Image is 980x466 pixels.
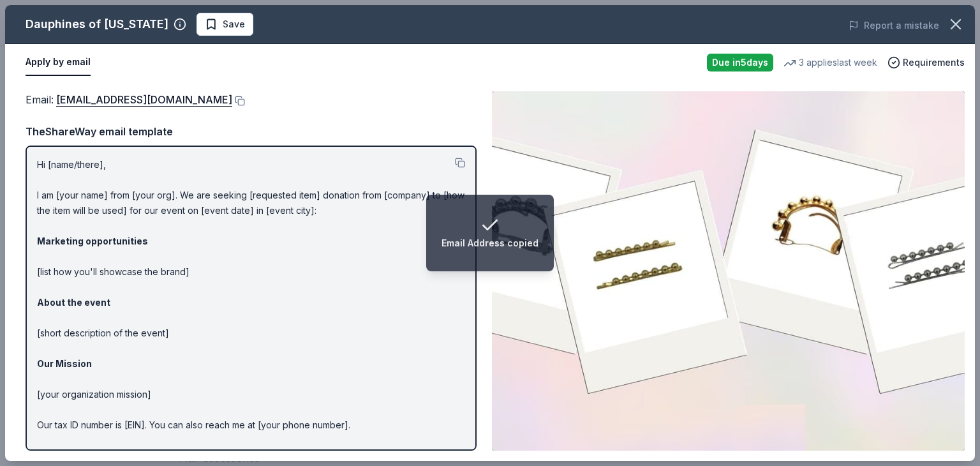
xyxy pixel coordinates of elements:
div: 3 applies last week [783,55,877,70]
strong: About the event [37,297,110,308]
strong: Our Mission [37,358,92,369]
button: Save [197,13,253,36]
span: Requirements [903,55,965,70]
div: TheShareWay email template [26,123,477,140]
span: Email : [26,93,232,106]
button: Apply by email [26,49,91,76]
button: Requirements [887,55,965,70]
a: [EMAIL_ADDRESS][DOMAIN_NAME] [56,91,232,108]
div: Dauphines of [US_STATE] [26,14,168,34]
div: Due in 5 days [707,54,773,71]
button: Report a mistake [849,18,939,33]
img: Image for Dauphines of New York [492,91,965,451]
span: Save [223,17,245,32]
strong: Marketing opportunities [37,236,148,246]
div: Email Address copied [442,236,538,251]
